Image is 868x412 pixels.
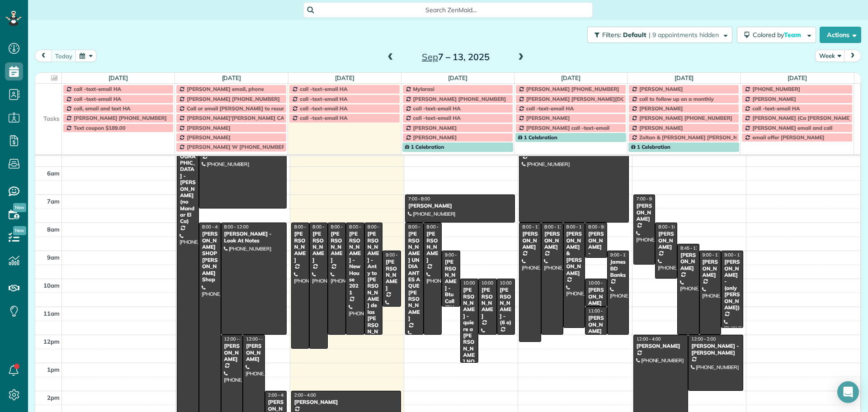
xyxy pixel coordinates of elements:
[639,134,751,141] span: Zoltan & [PERSON_NAME] [PERSON_NAME]
[702,259,719,278] div: [PERSON_NAME]
[631,143,670,150] span: 1 Celebration
[408,203,512,209] div: [PERSON_NAME]
[427,224,451,230] span: 8:00 - 12:00
[413,95,506,102] span: [PERSON_NAME] [PHONE_NUMBER]
[583,27,732,43] a: Filters: Default | 9 appointments hidden
[47,394,60,401] span: 2pm
[680,252,697,271] div: [PERSON_NAME]
[724,252,749,258] span: 9:00 - 11:45
[752,105,800,112] span: call -text-email HA
[224,343,241,362] div: [PERSON_NAME]
[300,95,347,102] span: call -text-email HA
[752,134,824,141] span: email offer [PERSON_NAME]
[187,124,231,131] span: [PERSON_NAME]
[413,85,434,92] span: Mylarasi
[187,95,280,102] span: [PERSON_NAME] [PHONE_NUMBER]
[408,196,430,202] span: 7:00 - 8:00
[47,198,60,205] span: 7am
[35,50,52,62] button: prev
[737,27,816,43] button: Colored byTeam
[675,74,694,81] a: [DATE]
[426,231,439,263] div: [PERSON_NAME]
[448,74,467,81] a: [DATE]
[637,196,658,202] span: 7:00 - 9:30
[724,259,741,311] div: [PERSON_NAME] - (only [PERSON_NAME])
[422,51,438,62] span: Sep
[47,254,60,261] span: 9am
[544,224,569,230] span: 8:00 - 12:00
[335,74,354,81] a: [DATE]
[639,124,683,131] span: [PERSON_NAME]
[222,74,241,81] a: [DATE]
[245,343,262,362] div: [PERSON_NAME]
[639,85,683,92] span: [PERSON_NAME]
[294,399,398,405] div: [PERSON_NAME]
[13,203,26,212] span: New
[386,252,410,258] span: 9:00 - 11:00
[13,226,26,235] span: New
[367,231,380,348] div: [PERSON_NAME] - Anty to [PERSON_NAME] de las [PERSON_NAME].
[74,95,121,102] span: call -text-email HA
[691,343,741,356] div: [PERSON_NAME] - [PERSON_NAME]
[408,231,421,322] div: [PERSON_NAME] UN DIA ANTES A QUE [PERSON_NAME]
[649,31,719,39] span: | 9 appointments hidden
[413,105,461,112] span: call -text-email HA
[588,231,604,276] div: [PERSON_NAME] - [PERSON_NAME]
[481,287,494,319] div: [PERSON_NAME]
[610,259,627,278] div: James BD Banks
[413,124,457,131] span: [PERSON_NAME]
[691,336,716,342] span: 12:00 - 2:00
[187,114,290,121] span: [PERSON_NAME]'[PERSON_NAME] CALL
[752,85,800,92] span: [PHONE_NUMBER]
[500,280,527,286] span: 10:00 - 12:00
[784,31,802,39] span: Team
[349,224,373,230] span: 8:00 - 12:00
[637,336,661,342] span: 12:00 - 4:00
[312,224,337,230] span: 8:00 - 12:30
[405,143,444,150] span: 1 Celebration
[703,252,727,258] span: 9:00 - 12:00
[602,31,621,39] span: Filters:
[500,287,513,326] div: [PERSON_NAME] - (6 o)
[300,85,347,92] span: call -text-email HA
[413,114,461,121] span: call -text-email HA
[47,366,60,373] span: 1pm
[587,27,732,43] button: Filters: Default | 9 appointments hidden
[623,31,647,39] span: Default
[330,231,344,263] div: [PERSON_NAME]
[752,124,832,131] span: [PERSON_NAME] email and call
[445,252,469,258] span: 9:00 - 11:00
[844,50,861,62] button: next
[526,95,751,102] span: [PERSON_NAME] [PERSON_NAME][DOMAIN_NAME][EMAIL_ADDRESS][DOMAIN_NAME]
[588,224,610,230] span: 8:00 - 9:15
[51,50,76,62] button: today
[368,224,392,230] span: 8:00 - 12:00
[224,336,249,342] span: 12:00 - 4:00
[224,224,249,230] span: 8:00 - 12:00
[202,231,218,283] div: [PERSON_NAME] SHOP [PERSON_NAME] Shop
[187,134,231,141] span: [PERSON_NAME]
[566,224,591,230] span: 8:00 - 11:45
[444,259,458,350] div: [PERSON_NAME] - Btu Call [PHONE_NUMBER] For Ca
[74,105,131,112] span: call, email and text HA
[639,114,732,121] span: [PERSON_NAME] [PHONE_NUMBER]
[522,224,547,230] span: 8:00 - 12:15
[294,392,316,398] span: 2:00 - 4:00
[636,343,686,349] div: [PERSON_NAME]
[526,124,609,131] span: [PERSON_NAME] call -text-email
[300,114,347,121] span: call -text-email HA
[385,259,398,291] div: [PERSON_NAME]
[566,231,583,276] div: [PERSON_NAME] & [PERSON_NAME]
[639,95,714,102] span: call to follow up on a monthly
[680,245,705,251] span: 8:45 - 12:00
[481,280,509,286] span: 10:00 - 12:00
[187,143,297,150] span: [PERSON_NAME] W [PHONE_NUMBER] call
[312,231,325,263] div: [PERSON_NAME]
[74,85,121,92] span: call -text-email HA
[187,85,264,92] span: [PERSON_NAME] email, phone
[658,224,683,230] span: 8:00 - 10:00
[815,50,845,62] button: Week
[413,134,457,141] span: [PERSON_NAME]
[108,74,128,81] a: [DATE]
[820,27,861,43] button: Actions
